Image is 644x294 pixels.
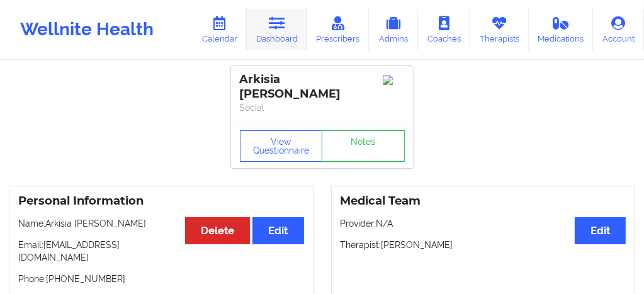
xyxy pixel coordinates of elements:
div: Arkisia [PERSON_NAME] [240,72,405,101]
a: Prescribers [307,9,370,50]
p: Email: [EMAIL_ADDRESS][DOMAIN_NAME] [18,239,304,264]
p: Therapist: [PERSON_NAME] [341,239,626,251]
h3: Medical Team [341,194,626,208]
button: Delete [185,217,250,244]
p: Social [240,101,405,114]
img: Image%2Fplaceholer-image.png [383,75,405,85]
a: Coaches [418,9,470,50]
a: Therapists [470,9,529,50]
p: Phone: [PHONE_NUMBER] [18,273,304,285]
a: Medications [529,9,594,50]
a: Account [593,9,644,50]
button: Edit [575,217,626,244]
a: Admins [369,9,418,50]
p: Provider: N/A [341,217,626,230]
p: Name: Arkisia [PERSON_NAME] [18,217,304,230]
button: View Questionnaire [240,130,323,162]
a: Dashboard [247,9,307,50]
button: Edit [252,217,303,244]
a: Notes [322,130,405,162]
h3: Personal Information [18,194,304,208]
a: Calendar [193,9,247,50]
